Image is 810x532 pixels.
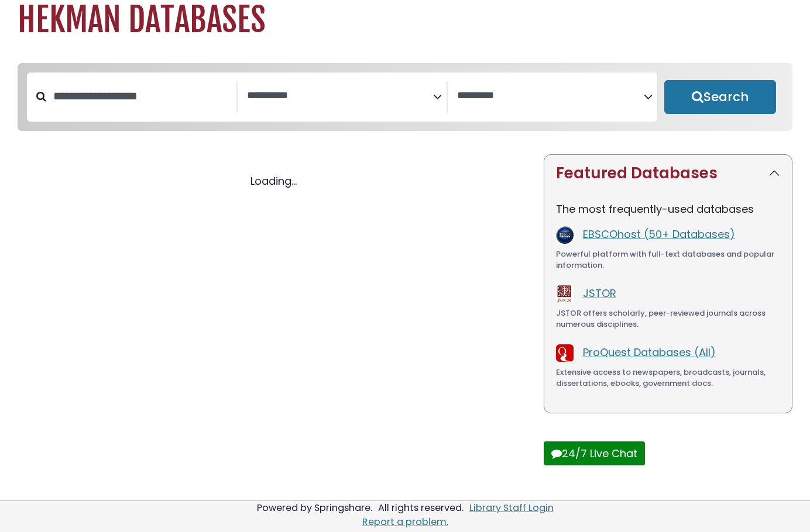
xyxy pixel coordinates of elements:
a: Report a problem. [362,515,448,528]
a: JSTOR [583,286,616,300]
div: Powered by Springshare. [255,501,374,514]
a: EBSCOhost (50+ Databases) [583,227,735,241]
textarea: Search [457,90,644,102]
a: Library Staff Login [469,501,554,514]
div: Extensive access to newspapers, broadcasts, journals, dissertations, ebooks, government docs. [556,367,780,389]
p: The most frequently-used databases [556,201,780,217]
button: Submit for Search Results [664,80,776,114]
button: Featured Databases [544,155,792,192]
nav: Search filters [18,63,792,131]
div: All rights reserved. [376,501,465,514]
div: Loading... [18,173,530,189]
button: 24/7 Live Chat [544,441,645,465]
div: JSTOR offers scholarly, peer-reviewed journals across numerous disciplines. [556,308,780,330]
a: ProQuest Databases (All) [583,345,716,360]
textarea: Search [247,90,434,102]
div: Powerful platform with full-text databases and popular information. [556,248,780,271]
h1: Hekman Databases [18,1,792,40]
input: Search database by title or keyword [46,87,236,106]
